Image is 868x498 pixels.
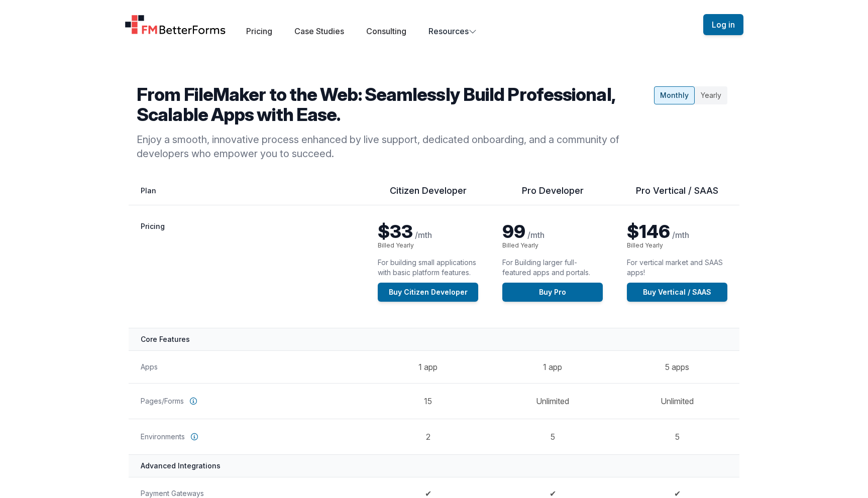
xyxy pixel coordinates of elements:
[366,383,490,419] td: 15
[490,350,615,383] td: 1 app
[129,454,739,477] th: Advanced Integrations
[502,283,603,302] a: Buy Pro
[415,230,432,240] span: /mth
[378,241,478,250] p: Billed Yearly
[137,84,650,125] h2: From FileMaker to the Web: Seamlessly Build Professional, Scalable Apps with Ease.
[627,283,727,302] a: Buy Vertical / SAAS
[502,220,525,242] span: 99
[366,419,490,454] td: 2
[627,220,670,242] span: $146
[672,230,689,240] span: /mth
[129,383,366,419] th: Pages/Forms
[527,230,545,240] span: /mth
[129,328,739,350] th: Core Features
[490,185,615,205] th: Pro Developer
[378,258,478,278] p: For building small applications with basic platform features.
[695,86,727,104] div: Yearly
[113,12,755,37] nav: Global
[378,220,413,242] span: $33
[366,26,406,36] a: Consulting
[294,26,344,36] a: Case Studies
[703,14,743,35] button: Log in
[366,185,490,205] th: Citizen Developer
[615,185,739,205] th: Pro Vertical / SAAS
[502,241,603,250] p: Billed Yearly
[615,419,739,454] td: 5
[627,241,727,250] p: Billed Yearly
[137,133,650,161] p: Enjoy a smooth, innovative process enhanced by live support, dedicated onboarding, and a communit...
[378,283,478,302] a: Buy Citizen Developer
[246,26,272,36] a: Pricing
[129,205,366,328] th: Pricing
[490,419,615,454] td: 5
[141,186,156,195] span: Plan
[125,15,226,35] a: Home
[615,350,739,383] td: 5 apps
[366,350,490,383] td: 1 app
[490,383,615,419] td: Unlimited
[129,419,366,454] th: Environments
[428,25,477,37] button: Resources
[654,86,695,104] div: Monthly
[129,350,366,383] th: Apps
[502,258,603,278] p: For Building larger full-featured apps and portals.
[627,258,727,278] p: For vertical market and SAAS apps!
[615,383,739,419] td: Unlimited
